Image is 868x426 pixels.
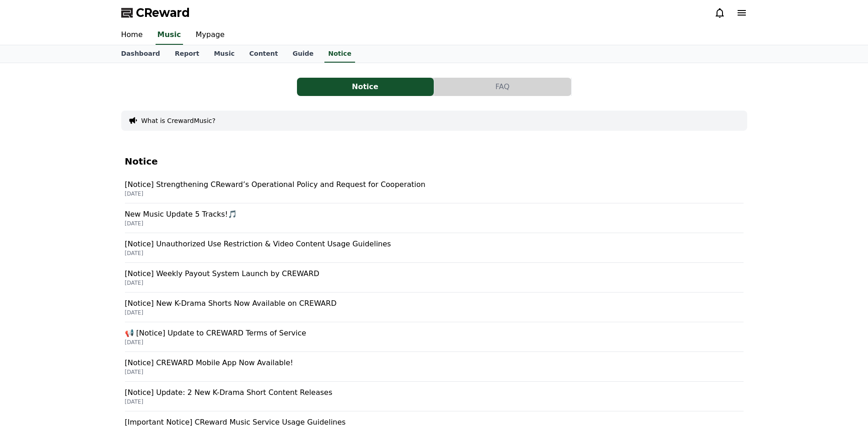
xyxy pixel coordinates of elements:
[125,339,744,346] p: [DATE]
[125,220,744,227] p: [DATE]
[125,322,744,352] a: 📢 [Notice] Update to CREWARD Terms of Service [DATE]
[125,357,744,368] p: [Notice] CREWARD Mobile App Now Available!
[125,250,744,257] p: [DATE]
[125,263,744,293] a: [Notice] Weekly Payout System Launch by CREWARD [DATE]
[285,45,321,63] a: Guide
[141,116,216,125] button: What is CrewardMusic?
[114,45,167,63] a: Dashboard
[136,5,190,20] span: CReward
[125,190,744,197] p: [DATE]
[297,78,434,96] button: Notice
[125,203,744,233] a: New Music Update 5 Tracks!🎵 [DATE]
[125,209,744,220] p: New Music Update 5 Tracks!🎵
[156,26,183,45] a: Music
[125,309,744,316] p: [DATE]
[206,45,242,63] a: Music
[125,298,744,309] p: [Notice] New K-Drama Shorts Now Available on CREWARD
[125,293,744,322] a: [Notice] New K-Drama Shorts Now Available on CREWARD [DATE]
[114,26,150,45] a: Home
[125,382,744,411] a: [Notice] Update: 2 New K-Drama Short Content Releases [DATE]
[125,368,744,376] p: [DATE]
[121,5,190,20] a: CReward
[125,268,744,279] p: [Notice] Weekly Payout System Launch by CREWARD
[434,78,571,96] button: FAQ
[125,174,744,203] a: [Notice] Strengthening CReward’s Operational Policy and Request for Cooperation [DATE]
[167,45,207,63] a: Report
[242,45,286,63] a: Content
[125,179,744,190] p: [Notice] Strengthening CReward’s Operational Policy and Request for Cooperation
[324,45,355,63] a: Notice
[125,156,744,166] h4: Notice
[125,328,744,339] p: 📢 [Notice] Update to CREWARD Terms of Service
[125,279,744,287] p: [DATE]
[125,387,744,398] p: [Notice] Update: 2 New K-Drama Short Content Releases
[125,239,744,250] p: [Notice] Unauthorized Use Restriction & Video Content Usage Guidelines
[125,233,744,263] a: [Notice] Unauthorized Use Restriction & Video Content Usage Guidelines [DATE]
[125,352,744,382] a: [Notice] CREWARD Mobile App Now Available! [DATE]
[189,26,232,45] a: Mypage
[125,398,744,405] p: [DATE]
